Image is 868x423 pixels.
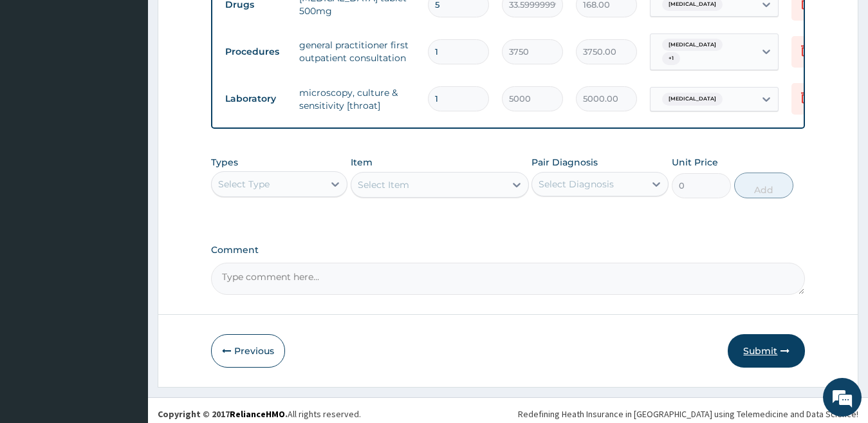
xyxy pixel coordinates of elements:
div: Redefining Heath Insurance in [GEOGRAPHIC_DATA] using Telemedicine and Data Science! [518,408,858,420]
div: Select Diagnosis [539,178,614,191]
label: Types [211,157,238,168]
label: Item [351,156,373,169]
td: general practitioner first outpatient consultation [293,32,421,71]
label: Unit Price [672,156,718,169]
td: Procedures [219,40,293,64]
label: Pair Diagnosis [531,156,598,169]
div: Chat with us now [67,72,216,89]
span: We're online! [75,128,178,258]
div: Select Type [218,178,270,191]
button: Add [734,173,793,198]
td: microscopy, culture & sensitivity [throat] [293,80,421,118]
td: Laboratory [219,87,293,111]
a: RelianceHMO [230,408,285,420]
div: Minimize live chat window [211,6,242,37]
label: Comment [211,245,806,256]
strong: Copyright © 2017 . [158,408,288,420]
span: [MEDICAL_DATA] [662,93,723,106]
img: d_794563401_company_1708531726252_794563401 [24,64,52,97]
button: Previous [211,334,285,368]
textarea: Type your message and hit 'Enter' [6,284,245,329]
button: Submit [728,334,805,368]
